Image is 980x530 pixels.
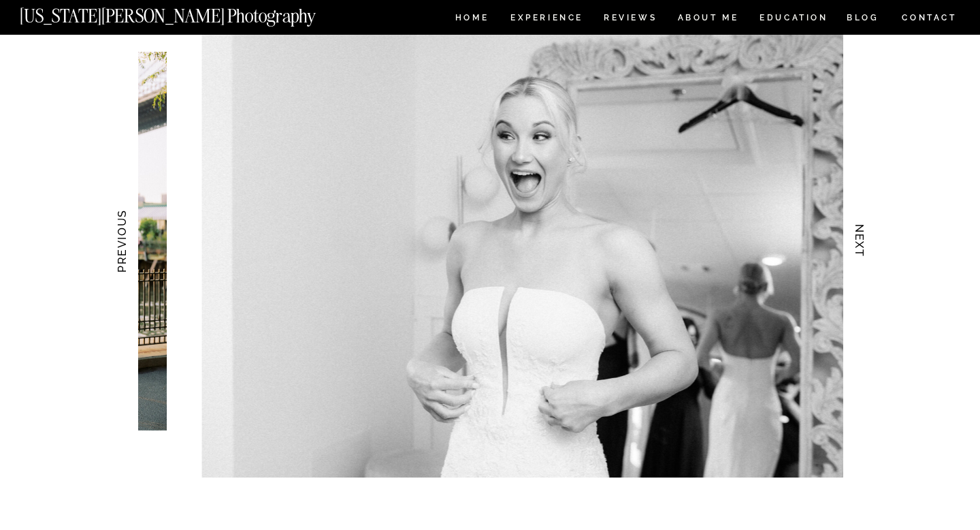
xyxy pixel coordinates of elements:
a: Experience [510,14,582,25]
a: REVIEWS [604,14,655,25]
a: CONTACT [901,10,958,25]
a: BLOG [847,14,879,25]
a: HOME [453,14,491,25]
a: ABOUT ME [677,14,739,25]
h3: NEXT [853,198,867,284]
h3: PREVIOUS [114,198,129,284]
a: EDUCATION [758,14,830,25]
a: [US_STATE][PERSON_NAME] Photography [20,7,361,18]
